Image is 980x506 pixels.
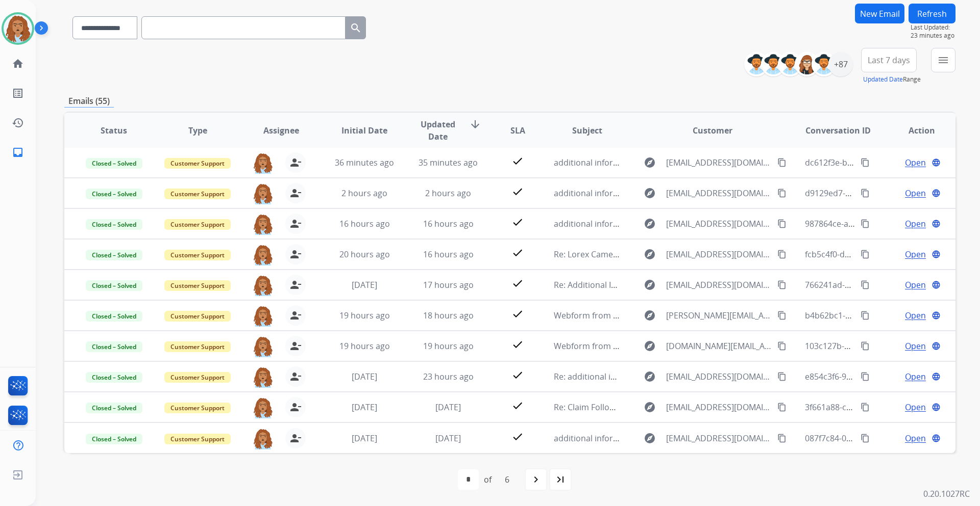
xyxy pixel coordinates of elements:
[855,4,904,23] button: New Email
[352,402,377,413] span: [DATE]
[12,58,24,70] mat-icon: home
[86,158,142,169] span: Closed – Solved
[511,185,524,198] mat-icon: check
[339,218,390,229] span: 16 hours ago
[423,340,474,352] span: 19 hours ago
[164,341,231,352] span: Customer Support
[339,340,390,352] span: 19 hours ago
[341,124,387,137] span: Initial Date
[423,279,474,290] span: 17 hours ago
[666,248,771,260] span: [EMAIL_ADDRESS][DOMAIN_NAME]
[497,469,518,490] div: 6
[909,4,955,23] button: Refresh
[253,305,273,327] img: agent-avatar
[164,250,231,260] span: Customer Support
[805,371,958,382] span: e854c3f6-93d5-4e9f-bc90-34ac21a79831
[253,428,273,449] img: agent-avatar
[905,156,926,169] span: Open
[188,124,207,137] span: Type
[777,311,787,320] mat-icon: content_copy
[415,118,461,143] span: Updated Date
[164,189,231,199] span: Customer Support
[350,22,362,34] mat-icon: search
[511,431,524,443] mat-icon: check
[777,372,787,381] mat-icon: content_copy
[644,218,656,230] mat-icon: explore
[86,372,142,383] span: Closed – Solved
[419,157,478,168] span: 35 minutes ago
[510,124,525,137] span: SLA
[905,340,926,352] span: Open
[511,277,524,289] mat-icon: check
[335,157,394,168] span: 36 minutes ago
[861,372,870,381] mat-icon: content_copy
[289,432,302,444] mat-icon: person_remove
[86,189,142,199] span: Closed – Solved
[435,402,461,413] span: [DATE]
[861,250,870,259] mat-icon: content_copy
[64,95,114,108] p: Emails (55)
[644,279,656,291] mat-icon: explore
[12,146,24,158] mat-icon: inbox
[253,366,273,388] img: agent-avatar
[511,155,524,167] mat-icon: check
[644,309,656,322] mat-icon: explore
[101,124,127,137] span: Status
[289,279,302,291] mat-icon: person_remove
[644,156,656,169] mat-icon: explore
[554,402,629,413] span: Re: Claim Follow-Up
[423,310,474,321] span: 18 hours ago
[289,187,302,199] mat-icon: person_remove
[289,370,302,383] mat-icon: person_remove
[905,187,926,199] span: Open
[554,218,641,229] span: additional information
[911,23,955,32] span: Last Updated:
[666,218,771,230] span: [EMAIL_ADDRESS][DOMAIN_NAME]
[861,434,870,443] mat-icon: content_copy
[554,473,567,486] mat-icon: last_page
[86,341,142,352] span: Closed – Solved
[554,249,752,260] span: Re: Lorex Camera System Issues, [PHONE_NUMBER]
[905,218,926,230] span: Open
[511,247,524,259] mat-icon: check
[805,433,957,444] span: 087f7c84-0d57-4500-a2c2-f0d5c61c05c0
[511,400,524,412] mat-icon: check
[932,280,941,289] mat-icon: language
[861,48,917,72] button: Last 7 days
[644,432,656,444] mat-icon: explore
[253,214,273,235] img: agent-avatar
[4,14,32,43] img: avatar
[905,432,926,444] span: Open
[86,219,142,230] span: Closed – Solved
[164,434,231,444] span: Customer Support
[339,310,390,321] span: 19 hours ago
[253,336,273,357] img: agent-avatar
[861,189,870,198] mat-icon: content_copy
[352,279,377,290] span: [DATE]
[554,279,655,290] span: Re: Additional Information
[777,158,787,167] mat-icon: content_copy
[289,340,302,352] mat-icon: person_remove
[777,250,787,259] mat-icon: content_copy
[554,310,848,321] span: Webform from [PERSON_NAME][EMAIL_ADDRESS][DOMAIN_NAME] on [DATE]
[289,401,302,413] mat-icon: person_remove
[777,341,787,351] mat-icon: content_copy
[530,473,542,486] mat-icon: navigate_next
[666,432,771,444] span: [EMAIL_ADDRESS][DOMAIN_NAME]
[805,310,954,321] span: b4b62bc1-2fde-40dc-bae8-f0c3d1fceff3
[868,58,910,62] span: Last 7 days
[777,403,787,412] mat-icon: content_copy
[861,341,870,351] mat-icon: content_copy
[164,219,231,230] span: Customer Support
[341,188,387,199] span: 2 hours ago
[932,341,941,351] mat-icon: language
[12,87,24,99] mat-icon: list_alt
[253,397,273,418] img: agent-avatar
[805,157,960,168] span: dc612f3e-b9ab-4c6c-8790-939ee66626c2
[289,248,302,260] mat-icon: person_remove
[423,249,474,260] span: 16 hours ago
[863,75,903,84] button: Updated Date
[666,370,771,383] span: [EMAIL_ADDRESS][DOMAIN_NAME]
[164,372,231,383] span: Customer Support
[644,187,656,199] mat-icon: explore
